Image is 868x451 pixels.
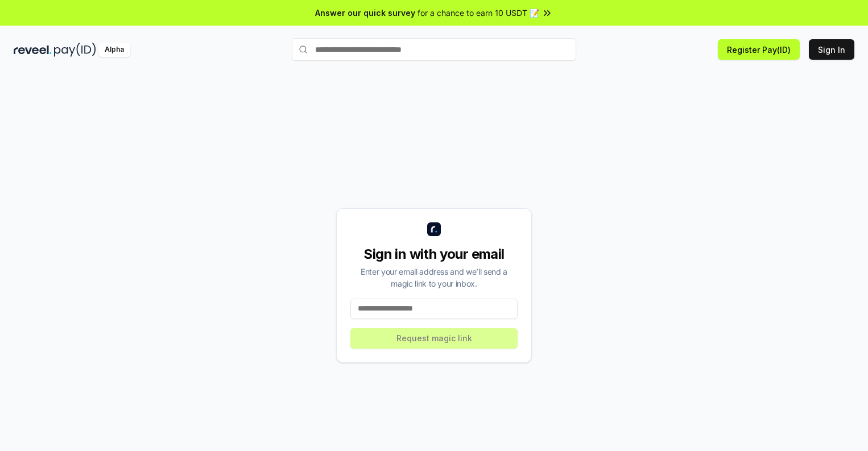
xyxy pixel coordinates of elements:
img: logo_small [427,222,441,236]
span: Answer our quick survey [315,7,415,19]
div: Sign in with your email [350,245,518,263]
div: Enter your email address and we’ll send a magic link to your inbox. [350,266,518,289]
img: reveel_dark [14,43,52,57]
button: Register Pay(ID) [718,39,800,60]
div: Alpha [98,43,130,57]
button: Sign In [809,39,854,60]
span: for a chance to earn 10 USDT 📝 [418,7,539,19]
img: pay_id [54,43,96,57]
